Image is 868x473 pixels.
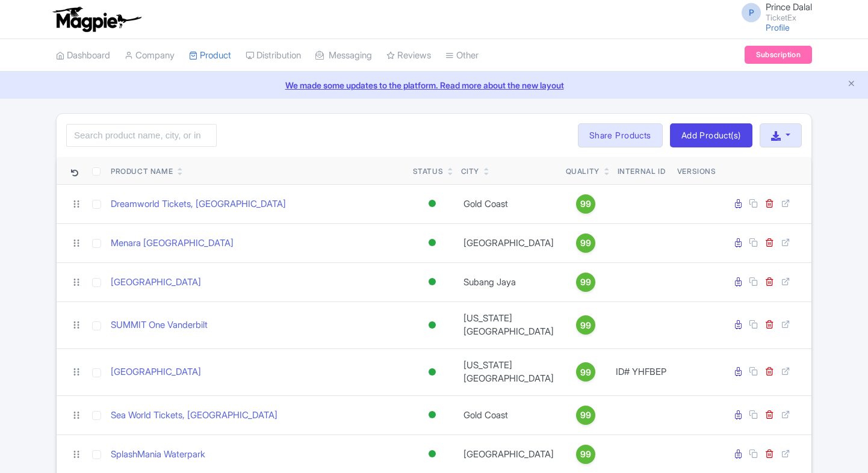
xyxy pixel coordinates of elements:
[111,166,173,177] div: Product Name
[125,39,175,72] a: Company
[742,3,761,22] span: P
[111,197,286,211] a: Dreamworld Tickets, [GEOGRAPHIC_DATA]
[580,197,591,211] span: 99
[246,39,301,72] a: Distribution
[580,366,591,379] span: 99
[456,223,561,262] td: [GEOGRAPHIC_DATA]
[426,234,438,252] div: Active
[566,406,606,425] a: 99
[426,195,438,212] div: Active
[580,448,591,461] span: 99
[745,46,812,64] a: Subscription
[456,395,561,434] td: Gold Coast
[111,236,234,250] a: Menara [GEOGRAPHIC_DATA]
[315,39,372,72] a: Messaging
[111,448,205,462] a: SplashMania Waterpark
[50,6,143,32] img: logo-ab69f6fb50320c5b225c76a69d11143b.png
[610,348,672,395] td: ID# YHFBEP
[580,409,591,422] span: 99
[456,301,561,348] td: [US_STATE][GEOGRAPHIC_DATA]
[578,123,663,147] a: Share Products
[456,262,561,301] td: Subang Jaya
[670,123,752,147] a: Add Product(s)
[766,1,812,13] span: Prince Dalal
[66,124,217,147] input: Search product name, city, or interal id
[413,166,444,177] div: Status
[111,409,277,422] a: Sea World Tickets, [GEOGRAPHIC_DATA]
[580,319,591,332] span: 99
[734,2,812,22] a: P Prince Dalal TicketEx
[580,276,591,289] span: 99
[111,318,208,332] a: SUMMIT One Vanderbilt
[426,317,438,334] div: Active
[566,233,606,253] a: 99
[7,79,861,91] a: We made some updates to the platform. Read more about the new layout
[766,14,812,22] small: TicketEx
[610,157,672,185] th: Internal ID
[426,363,438,381] div: Active
[566,273,606,292] a: 99
[111,276,201,289] a: [GEOGRAPHIC_DATA]
[566,445,606,464] a: 99
[766,22,790,32] a: Profile
[566,166,600,177] div: Quality
[386,39,431,72] a: Reviews
[847,78,856,91] button: Close announcement
[111,365,201,379] a: [GEOGRAPHIC_DATA]
[56,39,110,72] a: Dashboard
[426,445,438,463] div: Active
[461,166,479,177] div: City
[426,406,438,424] div: Active
[672,157,721,185] th: Versions
[445,39,479,72] a: Other
[456,184,561,223] td: Gold Coast
[566,362,606,382] a: 99
[580,236,591,250] span: 99
[566,315,606,335] a: 99
[189,39,231,72] a: Product
[426,273,438,291] div: Active
[456,348,561,395] td: [US_STATE][GEOGRAPHIC_DATA]
[566,194,606,214] a: 99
